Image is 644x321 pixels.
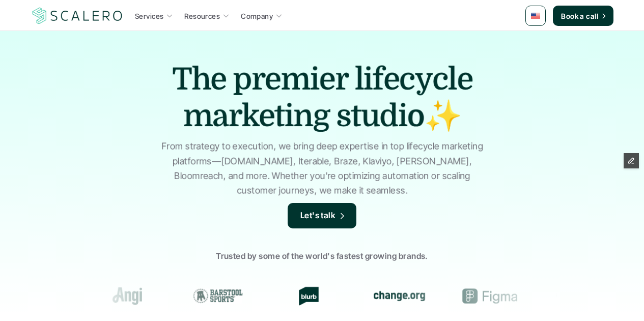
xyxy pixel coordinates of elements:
a: Book a call [553,6,613,26]
div: Figma [455,287,525,305]
h1: The premier lifecycle marketing studio✨ [144,61,500,134]
p: Services [135,11,163,21]
p: Company [241,11,273,21]
a: Scalero company logo [31,7,124,25]
p: Book a call [561,11,598,21]
div: change.org [364,287,434,305]
p: Resources [184,11,220,21]
div: Blurb [273,287,344,305]
div: Barstool [183,287,253,305]
img: Scalero company logo [31,6,124,25]
button: Edit Framer Content [624,153,639,168]
img: Groome [556,290,605,302]
p: From strategy to execution, we bring deep expertise in top lifecycle marketing platforms—[DOMAIN_... [157,139,488,198]
div: Angi [92,287,162,305]
a: Let's talk [288,203,357,228]
p: Let's talk [300,209,336,222]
